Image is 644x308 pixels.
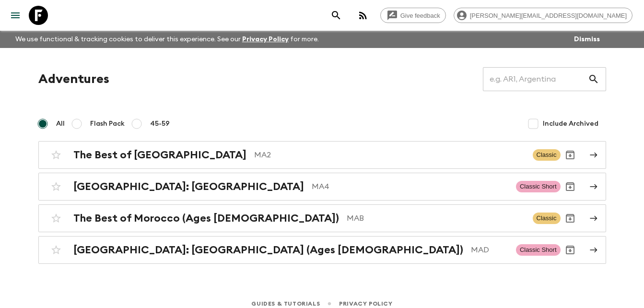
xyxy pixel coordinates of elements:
div: [PERSON_NAME][EMAIL_ADDRESS][DOMAIN_NAME] [454,8,632,23]
a: [GEOGRAPHIC_DATA]: [GEOGRAPHIC_DATA]MA4Classic ShortArchive [38,173,606,201]
span: Include Archived [543,119,598,129]
a: [GEOGRAPHIC_DATA]: [GEOGRAPHIC_DATA] (Ages [DEMOGRAPHIC_DATA])MADClassic ShortArchive [38,236,606,264]
input: e.g. AR1, Argentina [483,66,588,93]
p: MA2 [254,149,525,161]
span: All [56,119,65,129]
span: Classic [533,213,561,224]
h2: The Best of Morocco (Ages [DEMOGRAPHIC_DATA]) [73,212,339,225]
a: Privacy Policy [242,36,289,43]
button: Archive [561,240,580,260]
button: Archive [561,145,580,165]
button: Archive [561,209,580,228]
button: search adventures [327,6,346,25]
p: We use functional & tracking cookies to deliver this experience. See our for more. [12,31,323,48]
button: Archive [561,177,580,196]
span: Give feedback [395,12,445,19]
span: Classic [533,149,561,161]
button: Dismiss [572,33,602,46]
a: The Best of Morocco (Ages [DEMOGRAPHIC_DATA])MABClassicArchive [38,204,606,232]
span: Classic Short [516,181,561,192]
span: [PERSON_NAME][EMAIL_ADDRESS][DOMAIN_NAME] [465,12,632,19]
h2: The Best of [GEOGRAPHIC_DATA] [73,149,246,161]
h2: [GEOGRAPHIC_DATA]: [GEOGRAPHIC_DATA] [73,180,304,193]
a: The Best of [GEOGRAPHIC_DATA]MA2ClassicArchive [38,141,606,169]
p: MA4 [312,181,508,192]
p: MAD [471,244,508,256]
h1: Adventures [38,70,109,89]
span: Classic Short [516,244,561,256]
a: Give feedback [380,8,446,23]
h2: [GEOGRAPHIC_DATA]: [GEOGRAPHIC_DATA] (Ages [DEMOGRAPHIC_DATA]) [73,244,463,256]
span: 45-59 [150,119,170,129]
p: MAB [347,213,525,224]
span: Flash Pack [90,119,125,129]
button: menu [6,6,25,25]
